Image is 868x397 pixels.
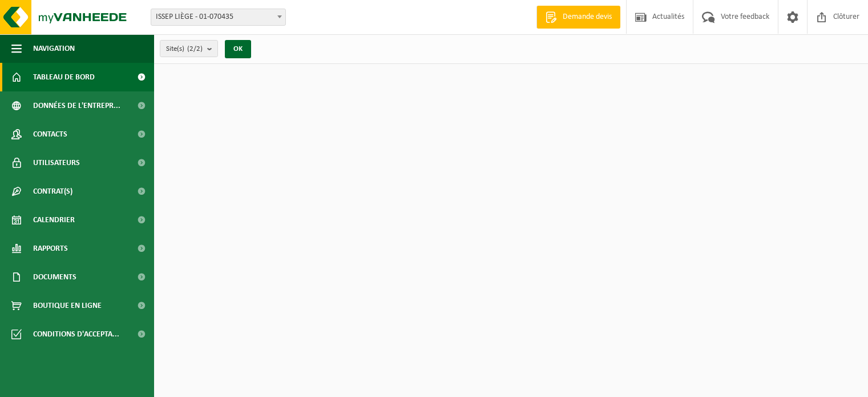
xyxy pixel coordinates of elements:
[33,63,95,91] span: Tableau de bord
[151,9,285,25] span: ISSEP LIÈGE - 01-070435
[536,6,620,29] a: Demande devis
[33,234,68,263] span: Rapports
[33,149,80,177] span: Utilisateurs
[33,206,75,234] span: Calendrier
[166,41,203,58] span: Site(s)
[33,291,102,320] span: Boutique en ligne
[160,40,218,57] button: Site(s)(2/2)
[33,34,75,63] span: Navigation
[33,91,120,120] span: Données de l'entrepr...
[151,9,286,26] span: ISSEP LIÈGE - 01-070435
[560,11,615,23] span: Demande devis
[187,45,203,53] count: (2/2)
[33,120,67,149] span: Contacts
[33,263,76,291] span: Documents
[225,40,251,58] button: OK
[33,177,72,206] span: Contrat(s)
[33,320,119,348] span: Conditions d'accepta...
